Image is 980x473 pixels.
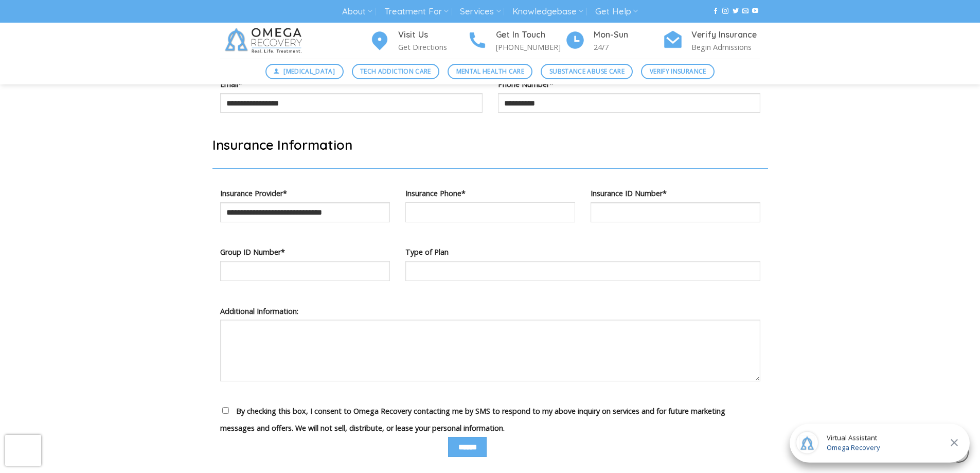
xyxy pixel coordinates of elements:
[220,406,725,433] span: By checking this box, I consent to Omega Recovery contacting me by SMS to respond to my above inq...
[691,28,760,42] h4: Verify Insurance
[405,246,760,258] label: Type of Plan
[220,23,310,59] img: Omega Recovery
[595,2,638,21] a: Get Help
[212,136,768,153] h2: Insurance Information
[591,187,760,199] label: Insurance ID Number*
[220,187,390,199] label: Insurance Provider*
[456,66,524,76] span: Mental Health Care
[222,407,229,414] input: By checking this box, I consent to Omega Recovery contacting me by SMS to respond to my above inq...
[398,28,467,42] h4: Visit Us
[641,64,715,79] a: Verify Insurance
[460,2,501,21] a: Services
[398,41,467,53] p: Get Directions
[752,8,758,15] a: Follow on YouTube
[467,28,565,54] a: Get In Touch [PHONE_NUMBER]
[549,66,625,76] span: Substance Abuse Care
[496,28,565,42] h4: Get In Touch
[220,246,390,258] label: Group ID Number*
[594,41,663,53] p: 24/7
[650,66,706,76] span: Verify Insurance
[663,28,760,54] a: Verify Insurance Begin Admissions
[742,8,749,15] a: Send us an email
[712,8,719,15] a: Follow on Facebook
[448,64,532,79] a: Mental Health Care
[352,64,440,79] a: Tech Addiction Care
[283,66,335,76] span: [MEDICAL_DATA]
[360,66,431,76] span: Tech Addiction Care
[342,2,372,21] a: About
[496,41,565,53] p: [PHONE_NUMBER]
[384,2,449,21] a: Treatment For
[691,41,760,53] p: Begin Admissions
[722,8,728,15] a: Follow on Instagram
[265,64,344,79] a: [MEDICAL_DATA]
[733,8,739,15] a: Follow on Twitter
[541,64,633,79] a: Substance Abuse Care
[220,305,760,317] label: Additional Information:
[405,187,575,199] label: Insurance Phone*
[369,28,467,54] a: Visit Us Get Directions
[594,28,663,42] h4: Mon-Sun
[512,2,583,21] a: Knowledgebase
